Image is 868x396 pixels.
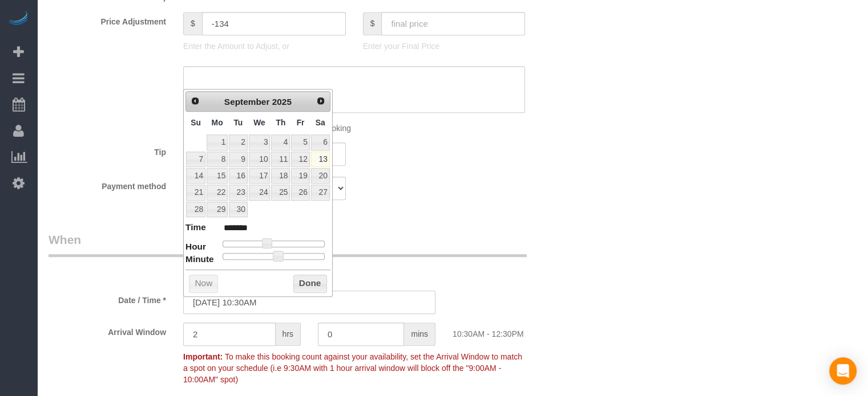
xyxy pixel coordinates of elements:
img: Automaid Logo [7,11,30,27]
legend: When [49,231,527,257]
a: 21 [186,185,205,200]
a: 14 [186,168,205,183]
a: 13 [311,152,330,167]
label: Date / Time * [40,291,175,306]
a: 16 [229,168,247,183]
input: MM/DD/YYYY HH:MM [183,291,435,314]
span: Prev [191,96,200,105]
strong: Important: [183,352,223,361]
div: Open Intercom Messenger [829,357,857,385]
span: hrs [276,322,301,346]
a: 9 [229,152,247,167]
div: 10:30AM - 12:30PM [444,322,579,340]
span: Next [316,96,325,105]
span: Friday [297,118,305,127]
label: Price Adjustment [40,12,175,27]
span: September [224,97,270,107]
a: 4 [271,134,290,150]
label: Payment method [40,177,175,192]
span: To make this booking count against your availability, set the Arrival Window to match a spot on y... [183,352,522,384]
dt: Minute [185,253,214,267]
p: Enter the Amount to Adjust, or [183,40,346,52]
a: 3 [249,134,271,150]
a: 28 [186,202,205,217]
a: 29 [207,202,228,217]
input: final price [381,12,525,35]
a: 2 [229,134,247,150]
span: Sunday [191,118,201,127]
p: Enter your Final Price [363,40,526,52]
a: 7 [186,152,205,167]
span: 2025 [272,97,292,107]
button: Now [189,275,218,293]
a: 27 [311,185,330,200]
a: 10 [249,152,271,167]
span: Saturday [316,118,325,127]
a: 15 [207,168,228,183]
dt: Hour [185,240,206,255]
a: Prev [187,93,203,109]
a: 5 [291,134,309,150]
label: Arrival Window [40,322,175,338]
a: 11 [271,152,290,167]
span: $ [363,12,382,35]
a: 12 [291,152,309,167]
a: 18 [271,168,290,183]
a: 8 [207,152,228,167]
a: 22 [207,185,228,200]
a: 19 [291,168,309,183]
label: Tip [40,142,175,158]
span: Wednesday [253,118,265,127]
a: 1 [207,134,228,150]
dt: Time [185,221,206,235]
span: Tuesday [233,118,243,127]
a: 26 [291,185,309,200]
button: Done [293,275,327,293]
a: 23 [229,185,247,200]
a: 20 [311,168,330,183]
a: 24 [249,185,271,200]
span: Thursday [276,118,285,127]
span: $ [183,12,202,35]
a: Next [313,93,329,109]
a: 30 [229,202,247,217]
a: 25 [271,185,290,200]
span: Monday [212,118,223,127]
span: mins [404,322,435,346]
a: 17 [249,168,271,183]
a: 6 [311,134,330,150]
